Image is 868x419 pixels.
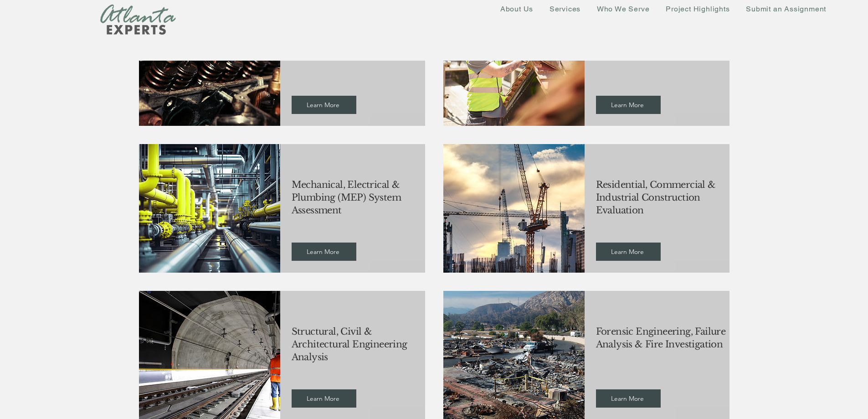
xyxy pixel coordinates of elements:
[307,394,339,403] span: Learn More
[292,243,356,261] a: Learn More
[307,248,339,256] span: Learn More
[596,179,716,216] span: Residential, Commercial & Industrial Construction Evaluation
[292,96,356,114] a: Learn More
[596,389,661,408] a: Learn More
[292,179,401,216] span: Mechanical, Electrical & Plumbing (MEP) System Assessment
[500,5,533,13] span: About Us
[596,96,661,114] a: Learn More
[611,394,644,403] span: Learn More
[597,5,650,13] span: Who We Serve
[611,248,644,256] span: Learn More
[596,243,661,261] a: Learn More
[611,101,644,109] span: Learn More
[746,5,826,13] span: Submit an Assignment
[292,326,407,362] span: Structural, Civil & Architectural Engineering Analysis
[550,5,580,13] span: Services
[292,389,356,408] a: Learn More
[596,326,726,350] span: Forensic Engineering, Failure Analysis & Fire Investigation
[307,101,339,109] span: Learn More
[666,5,729,13] span: Project Highlights
[100,4,176,35] img: New Logo Transparent Background_edited.png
